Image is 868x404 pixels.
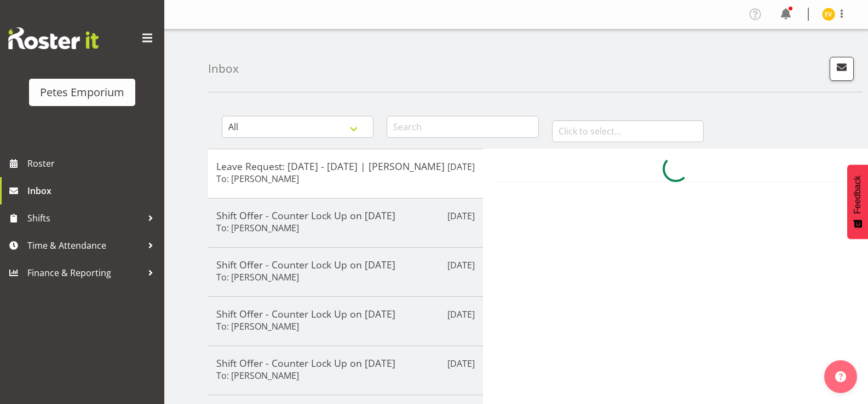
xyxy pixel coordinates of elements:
h5: Shift Offer - Counter Lock Up on [DATE] [216,209,475,221]
h6: To: [PERSON_NAME] [216,272,299,283]
h5: Leave Request: [DATE] - [DATE] | [PERSON_NAME] [216,160,475,172]
div: Petes Emporium [40,84,124,101]
p: [DATE] [447,209,475,223]
h6: To: [PERSON_NAME] [216,173,299,184]
span: Time & Attendance [27,237,142,254]
h5: Shift Offer - Counter Lock Up on [DATE] [216,357,475,369]
h6: To: [PERSON_NAME] [216,321,299,332]
span: Feedback [853,175,863,214]
h6: To: [PERSON_NAME] [216,370,299,381]
span: Inbox [27,183,159,199]
p: [DATE] [447,308,475,321]
h5: Shift Offer - Counter Lock Up on [DATE] [216,259,475,271]
h4: Inbox [208,62,239,75]
span: Finance & Reporting [27,265,142,281]
span: Shifts [27,210,142,226]
input: Search [387,116,538,138]
img: Rosterit website logo [8,27,99,49]
p: [DATE] [447,160,475,173]
span: Roster [27,155,159,172]
img: eva-vailini10223.jpg [822,8,835,21]
img: help-xxl-2.png [835,371,846,382]
h6: To: [PERSON_NAME] [216,223,299,233]
button: Feedback - Show survey [847,165,868,239]
p: [DATE] [447,259,475,272]
input: Click to select... [552,120,704,142]
h5: Shift Offer - Counter Lock Up on [DATE] [216,308,475,320]
p: [DATE] [447,357,475,370]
